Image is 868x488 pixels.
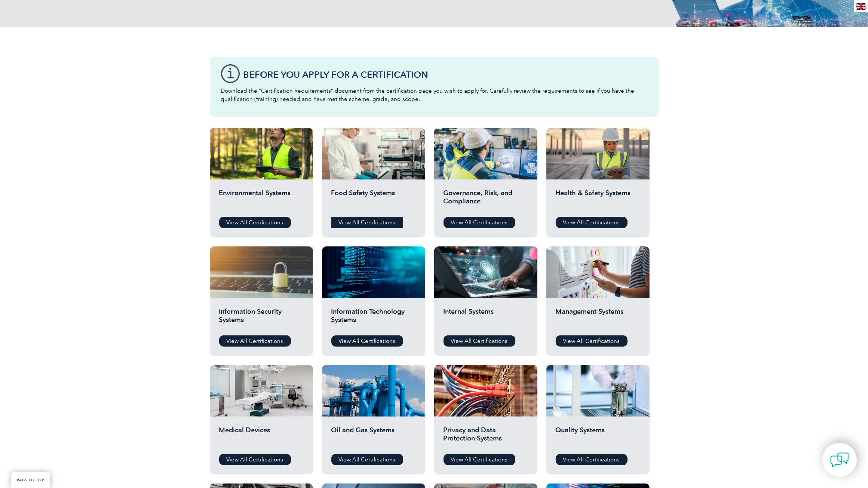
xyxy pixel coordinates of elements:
[856,3,866,10] img: en
[444,454,515,465] a: View All Certifications
[219,307,304,330] h2: Information Security Systems
[331,307,416,330] h2: Information Technology Systems
[331,217,403,228] a: View All Certifications
[219,335,291,347] a: View All Certifications
[556,454,628,465] a: View All Certifications
[331,189,416,211] h2: Food Safety Systems
[331,426,416,448] h2: Oil and Gas Systems
[556,217,628,228] a: View All Certifications
[444,189,528,211] h2: Governance, Risk, and Compliance
[219,189,304,211] h2: Environmental Systems
[830,451,849,469] img: contact-chat.png
[219,217,291,228] a: View All Certifications
[243,70,647,79] h3: Before You Apply For a Certification
[556,307,640,330] h2: Management Systems
[444,335,515,347] a: View All Certifications
[444,307,528,330] h2: Internal Systems
[219,454,291,465] a: View All Certifications
[11,472,50,488] a: BACK TO TOP
[556,335,628,347] a: View All Certifications
[444,426,528,448] h2: Privacy and Data Protection Systems
[221,87,647,103] p: Download the “Certification Requirements” document from the certification page you wish to apply ...
[556,189,640,211] h2: Health & Safety Systems
[219,426,304,448] h2: Medical Devices
[444,217,515,228] a: View All Certifications
[556,426,640,448] h2: Quality Systems
[331,335,403,347] a: View All Certifications
[331,454,403,465] a: View All Certifications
